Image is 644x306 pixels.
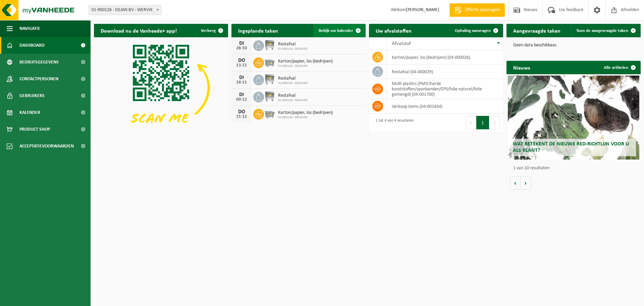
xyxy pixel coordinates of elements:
span: Karton/papier, los (bedrijven) [278,59,333,64]
a: Ophaling aanvragen [449,24,502,37]
span: Acceptatievoorwaarden [19,138,74,155]
h2: Aangevraagde taken [506,24,567,37]
div: DI [235,92,248,97]
img: WB-1100-GAL-GY-02 [264,39,275,51]
a: Offerte aanvragen [449,3,505,17]
img: WB-1100-GAL-GY-02 [264,91,275,102]
span: Restafval [278,93,308,98]
button: Verberg [196,24,227,37]
span: Navigatie [19,20,40,37]
span: Toon de aangevraagde taken [576,29,628,33]
p: 1 van 10 resultaten [513,166,637,171]
span: Offerte aanvragen [463,7,501,13]
a: Alle artikelen [598,61,640,74]
div: DO [235,109,248,115]
span: Gebruikers [19,87,45,104]
td: verkoop items (04-001834) [387,99,503,114]
div: DI [235,75,248,80]
h2: Download nu de Vanheede+ app! [94,24,183,37]
div: DO [235,58,248,63]
div: 1 tot 4 van 4 resultaten [372,115,414,130]
span: Ophaling aanvragen [455,29,491,33]
td: karton/papier, los (bedrijven) (04-000026) [387,50,503,64]
button: Previous [466,116,476,129]
span: Restafval [278,42,308,47]
div: 13-11 [235,63,248,68]
div: DI [235,41,248,46]
button: Volgende [521,176,531,190]
button: Next [489,116,500,129]
h2: Ingeplande taken [231,24,285,37]
img: Download de VHEPlus App [94,37,228,138]
div: 28-10 [235,46,248,51]
span: 01-900126 - DEJAN BV [278,81,308,85]
h2: Uw afvalstoffen [369,24,418,37]
span: Kalender [19,104,40,121]
div: 11-12 [235,115,248,119]
button: 1 [476,116,489,129]
td: restafval (04-000029) [387,64,503,79]
span: Contactpersonen [19,71,58,87]
span: Bedrijfsgegevens [19,54,59,71]
span: Restafval [278,76,308,81]
span: Dashboard [19,37,45,54]
h2: Nieuws [506,61,537,74]
span: Verberg [201,29,216,33]
button: Vorige [510,176,521,190]
span: Product Shop [19,121,50,138]
img: WB-1100-GAL-GY-02 [264,74,275,85]
a: Toon de aangevraagde taken [571,24,640,37]
span: 01-900126 - DEJAN BV - WERVIK [89,5,161,15]
a: Wat betekent de nieuwe RED-richtlijn voor u als klant? [508,76,639,160]
a: Bekijk uw kalender [313,24,365,37]
span: Afvalstof [392,41,411,46]
span: 01-900126 - DEJAN BV [278,47,308,51]
p: Geen data beschikbaar. [513,43,634,48]
span: 01-900126 - DEJAN BV [278,64,333,68]
img: WB-2500-GAL-GY-01 [264,108,275,119]
img: WB-2500-GAL-GY-01 [264,56,275,68]
span: 01-900126 - DEJAN BV - WERVIK [89,5,161,15]
span: 01-900126 - DEJAN BV [278,98,308,102]
span: Bekijk uw kalender [319,29,353,33]
strong: [PERSON_NAME] [406,7,439,12]
span: Wat betekent de nieuwe RED-richtlijn voor u als klant? [513,141,629,153]
div: 09-12 [235,97,248,102]
span: 01-900126 - DEJAN BV [278,116,333,120]
div: 18-11 [235,80,248,85]
td: multi plastics (PMD/harde kunststoffen/spanbanden/EPS/folie naturel/folie gemengd) (04-001700) [387,79,503,99]
span: Karton/papier, los (bedrijven) [278,110,333,116]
